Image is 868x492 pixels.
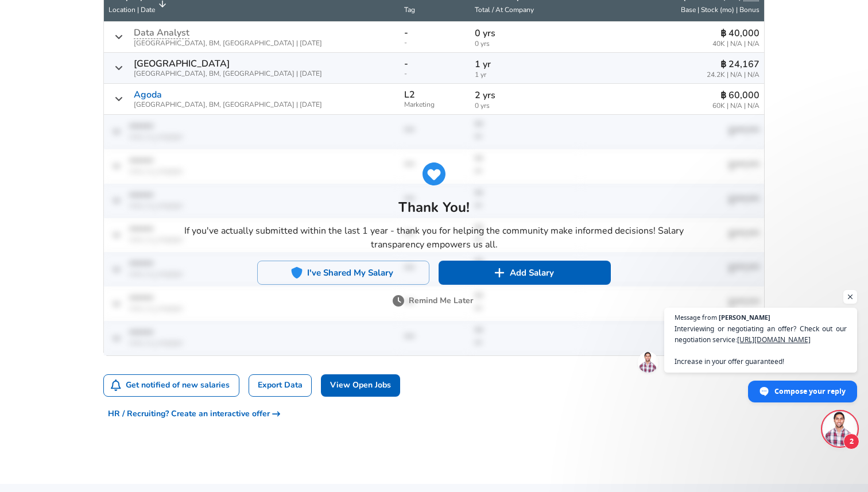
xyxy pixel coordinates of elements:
span: Message from [675,314,717,320]
span: - [404,39,466,47]
span: company info for this data point is hidden until there are more submissions. Submit your salary a... [134,28,189,39]
span: [GEOGRAPHIC_DATA], BM, [GEOGRAPHIC_DATA] | [DATE] [134,101,322,109]
p: ฿ 40,000 [712,26,759,40]
p: 2 yrs [475,88,576,102]
span: [GEOGRAPHIC_DATA], BM, [GEOGRAPHIC_DATA] | [DATE] [134,40,322,47]
span: 0 yrs [475,40,576,48]
img: svg+xml;base64,PHN2ZyB4bWxucz0iaHR0cDovL3d3dy53My5vcmcvMjAwMC9zdmciIGZpbGw9IiM3NTc1NzUiIHZpZXdCb3... [393,295,404,307]
span: Tag [404,5,415,14]
p: L2 [404,90,415,100]
span: 40K | N/A | N/A [712,40,759,48]
span: [PERSON_NAME] [719,314,770,320]
p: - [404,59,408,69]
p: ฿ 60,000 [712,88,759,102]
span: - [404,70,466,78]
p: If you've actually submitted within the last 1 year - thank you for helping the community make in... [175,224,693,251]
a: Export Data [249,374,312,397]
button: I've Shared My Salary [257,261,429,285]
p: [GEOGRAPHIC_DATA] [134,59,230,69]
button: Add Salary [439,261,611,285]
p: 0 yrs [475,26,576,40]
span: Compose your reply [774,381,846,401]
span: Total / At Company [475,5,534,14]
p: 1 yr [475,57,576,71]
p: ฿ 24,167 [707,57,759,71]
span: 0 yrs [475,102,576,110]
span: Data Analyst [134,26,189,39]
a: View Open Jobs [321,374,400,397]
h5: Thank You! [175,198,693,216]
span: 2 [843,433,859,450]
span: 1 yr [475,71,576,79]
button: Get notified of new salaries [104,375,239,396]
button: Remind Me Later [395,294,473,308]
a: Agoda [134,90,162,100]
button: HR / Recruiting? Create an interactive offer [103,404,285,425]
span: HR / Recruiting? Create an interactive offer [108,407,280,421]
span: Location | Date [108,5,155,14]
span: 60K | N/A | N/A [712,102,759,110]
span: Marketing [404,101,466,109]
span: Base | Stock (mo) | Bonus [681,5,759,14]
span: 24.2K | N/A | N/A [707,71,759,79]
img: svg+xml;base64,PHN2ZyB4bWxucz0iaHR0cDovL3d3dy53My5vcmcvMjAwMC9zdmciIGZpbGw9IiMyNjhERUMiIHZpZXdCb3... [423,162,445,185]
span: Interviewing or negotiating an offer? Check out our negotiation service: Increase in your offer g... [675,323,847,367]
span: [GEOGRAPHIC_DATA], BM, [GEOGRAPHIC_DATA] | [DATE] [134,70,322,78]
div: Open chat [823,412,857,446]
p: - [404,28,408,38]
img: svg+xml;base64,PHN2ZyB4bWxucz0iaHR0cDovL3d3dy53My5vcmcvMjAwMC9zdmciIGZpbGw9IiNmZmZmZmYiIHZpZXdCb3... [494,267,505,278]
img: svg+xml;base64,PHN2ZyB4bWxucz0iaHR0cDovL3d3dy53My5vcmcvMjAwMC9zdmciIGZpbGw9IiMyNjhERUMiIHZpZXdCb3... [291,267,303,278]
